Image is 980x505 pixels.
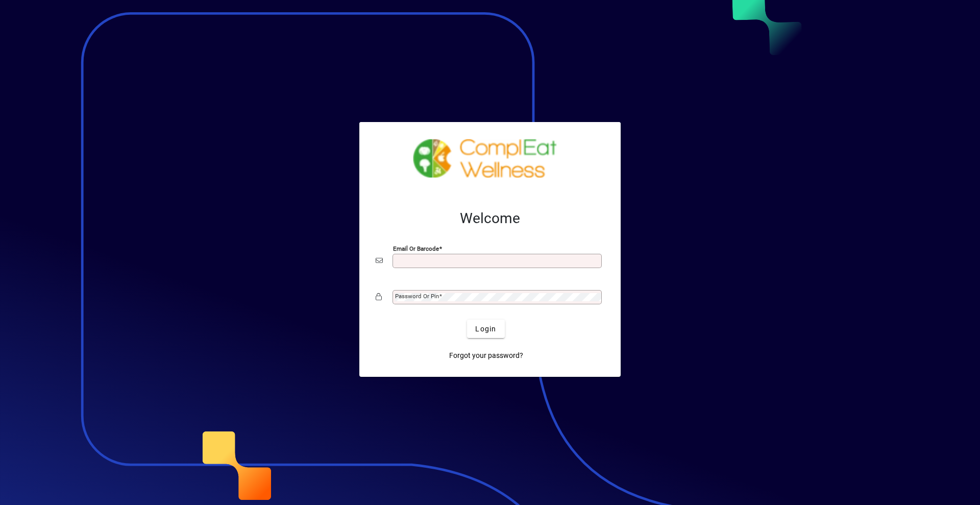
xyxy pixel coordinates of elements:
[449,350,523,361] span: Forgot your password?
[445,346,527,365] a: Forgot your password?
[376,210,604,227] h2: Welcome
[475,324,496,334] span: Login
[393,245,439,252] mat-label: Email or Barcode
[395,293,439,300] mat-label: Password or Pin
[467,320,504,338] button: Login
